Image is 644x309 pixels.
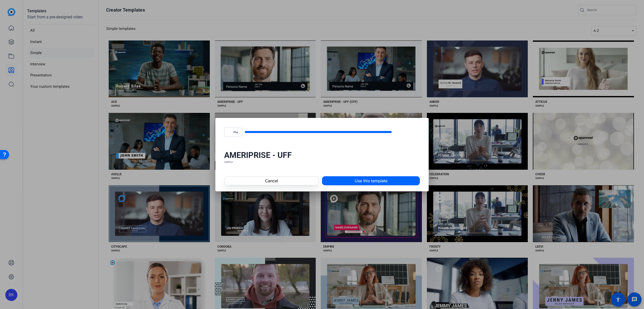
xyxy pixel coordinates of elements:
button: Cancel [224,176,319,185]
span: Use this template [355,178,387,184]
span: Play [233,131,238,134]
div: SIMPLE [224,160,420,164]
div: AMERIPRISE - UFF [224,150,420,160]
button: Play [224,127,243,137]
span: Cancel [265,178,278,184]
button: Fullscreen [408,126,420,138]
button: Use this template [322,176,420,185]
button: Mute [394,126,406,138]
